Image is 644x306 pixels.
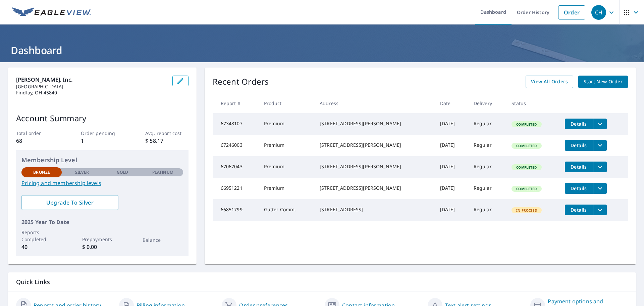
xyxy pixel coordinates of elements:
[558,5,585,19] a: Order
[259,93,314,113] th: Product
[468,113,506,135] td: Regular
[145,130,188,137] p: Avg. report cost
[314,93,435,113] th: Address
[82,243,122,251] p: $ 0.00
[81,137,124,145] p: 1
[145,137,188,145] p: $ 58.17
[213,199,259,221] td: 66851799
[75,169,89,175] p: Silver
[435,93,468,113] th: Date
[512,165,541,170] span: Completed
[320,206,429,213] div: [STREET_ADDRESS]
[213,156,259,178] td: 67067043
[259,199,314,221] td: Gutter Comm.
[593,119,607,129] button: filesDropdownBtn-67348107
[16,76,167,84] p: [PERSON_NAME], Inc.
[593,183,607,194] button: filesDropdownBtn-66951221
[117,169,128,175] p: Gold
[213,76,269,88] p: Recent Orders
[16,130,59,137] p: Total order
[512,208,541,213] span: In Process
[16,84,167,90] p: [GEOGRAPHIC_DATA]
[16,90,167,96] p: Findlay, OH 45840
[468,199,506,221] td: Regular
[213,113,259,135] td: 67348107
[468,135,506,156] td: Regular
[27,199,113,206] span: Upgrade To Silver
[584,78,623,86] span: Start New Order
[21,229,62,243] p: Reports Completed
[320,142,429,148] div: [STREET_ADDRESS][PERSON_NAME]
[578,76,628,88] a: Start New Order
[259,135,314,156] td: Premium
[152,169,173,175] p: Platinum
[569,207,589,213] span: Details
[320,163,429,170] div: [STREET_ADDRESS][PERSON_NAME]
[81,130,124,137] p: Order pending
[8,43,636,57] h1: Dashboard
[435,156,468,178] td: [DATE]
[569,142,589,148] span: Details
[569,121,589,127] span: Details
[143,236,183,244] p: Balance
[21,195,118,210] a: Upgrade To Silver
[320,185,429,191] div: [STREET_ADDRESS][PERSON_NAME]
[531,78,568,86] span: View All Orders
[468,93,506,113] th: Delivery
[16,112,189,124] p: Account Summary
[33,169,50,175] p: Bronze
[21,156,183,165] p: Membership Level
[12,7,91,17] img: EV Logo
[468,156,506,178] td: Regular
[512,122,541,127] span: Completed
[213,178,259,199] td: 66951221
[512,186,541,191] span: Completed
[565,162,593,172] button: detailsBtn-67067043
[591,5,606,20] div: CH
[21,218,183,226] p: 2025 Year To Date
[259,113,314,135] td: Premium
[259,178,314,199] td: Premium
[468,178,506,199] td: Regular
[21,179,183,187] a: Pricing and membership levels
[526,76,573,88] a: View All Orders
[259,156,314,178] td: Premium
[435,135,468,156] td: [DATE]
[213,135,259,156] td: 67246003
[569,164,589,170] span: Details
[512,143,541,148] span: Completed
[435,113,468,135] td: [DATE]
[565,183,593,194] button: detailsBtn-66951221
[565,205,593,215] button: detailsBtn-66851799
[16,137,59,145] p: 68
[593,140,607,151] button: filesDropdownBtn-67246003
[16,278,628,286] p: Quick Links
[320,120,429,127] div: [STREET_ADDRESS][PERSON_NAME]
[21,243,62,251] p: 40
[565,119,593,129] button: detailsBtn-67348107
[82,236,122,243] p: Prepayments
[213,93,259,113] th: Report #
[506,93,559,113] th: Status
[435,199,468,221] td: [DATE]
[569,185,589,191] span: Details
[593,162,607,172] button: filesDropdownBtn-67067043
[593,205,607,215] button: filesDropdownBtn-66851799
[565,140,593,151] button: detailsBtn-67246003
[435,178,468,199] td: [DATE]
